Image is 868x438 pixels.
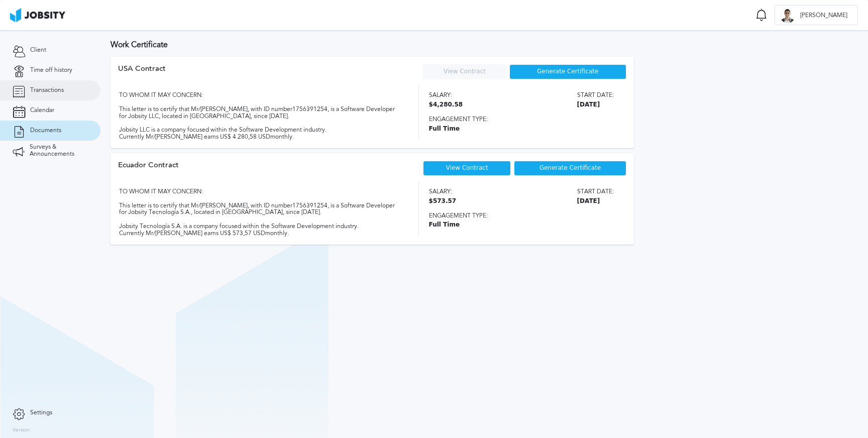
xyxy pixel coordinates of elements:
[30,409,52,416] span: Settings
[577,198,614,205] span: [DATE]
[444,68,486,75] a: View Contract
[30,107,54,114] span: Calendar
[118,64,166,84] div: USA Contract
[111,40,858,49] h3: Work Certificate
[118,161,179,181] div: Ecuador Contract
[30,144,88,158] span: Surveys & Announcements
[30,47,46,54] span: Client
[446,164,488,171] a: View Contract
[429,222,614,229] span: Full Time
[577,101,614,108] span: [DATE]
[429,126,614,133] span: Full Time
[577,92,614,99] span: Start date:
[577,188,614,195] span: Start date:
[13,427,31,433] label: Version:
[539,165,601,172] span: Generate Certificate
[429,188,457,195] span: Salary:
[30,127,61,134] span: Documents
[429,116,614,123] span: Engagement type:
[30,87,64,94] span: Transactions
[429,101,463,108] span: $4,280.58
[429,92,463,99] span: Salary:
[118,84,401,141] div: TO WHOM IT MAY CONCERN: This letter is to certify that Mr/[PERSON_NAME], with ID number 175639125...
[780,8,795,23] div: C
[118,181,401,237] div: TO WHOM IT MAY CONCERN: This letter is to certify that Mr/[PERSON_NAME], with ID number 175639125...
[775,5,858,25] button: C[PERSON_NAME]
[30,67,72,74] span: Time off history
[429,198,457,205] span: $573.57
[429,212,614,220] span: Engagement type:
[537,68,598,75] span: Generate Certificate
[795,12,852,19] span: [PERSON_NAME]
[10,8,65,22] img: ab4bad089aa723f57921c736e9817d99.png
